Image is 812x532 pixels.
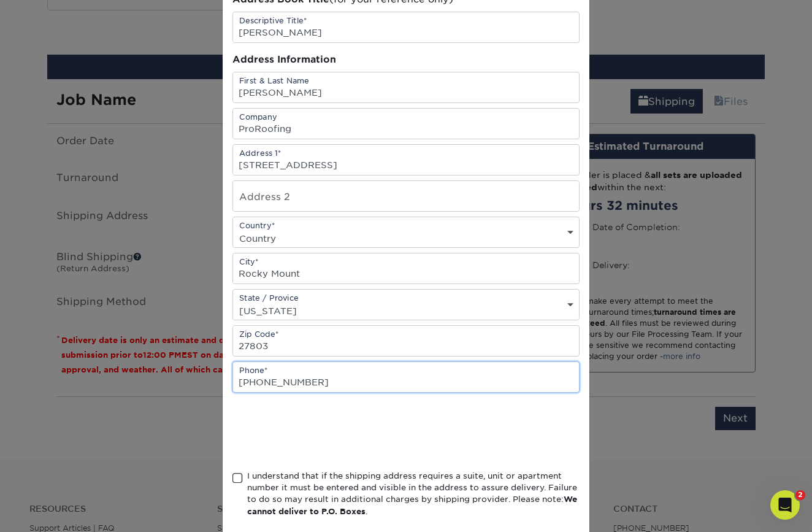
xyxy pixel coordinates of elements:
[770,490,800,520] iframe: Intercom live chat
[232,53,580,67] div: Address Information
[247,495,577,515] b: We cannot deliver to P.O. Boxes
[247,470,580,518] div: I understand that if the shipping address requires a suite, unit or apartment number it must be e...
[232,407,419,455] iframe: reCAPTCHA
[795,490,805,500] span: 2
